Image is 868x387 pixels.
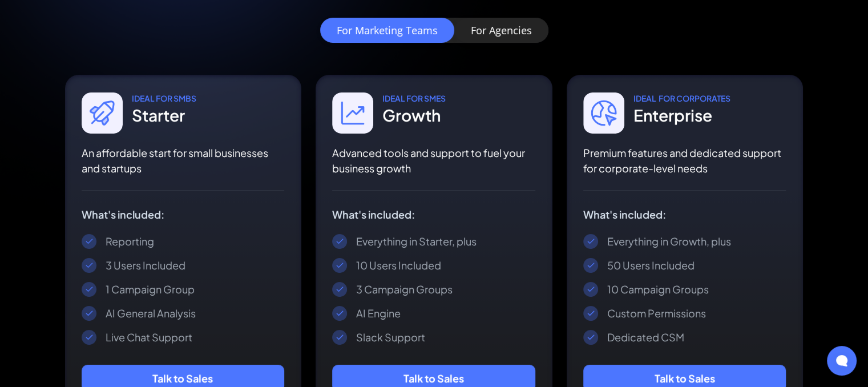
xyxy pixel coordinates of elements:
div: Reporting [106,235,154,248]
div: 10 Campaign Groups [607,283,709,296]
div: Dedicated CSM [607,330,684,344]
div: Slack Support [356,330,425,344]
div: What's included: [332,209,535,220]
div: What's included: [583,209,786,220]
div: Everything in Starter, plus [356,235,477,248]
div: Growth [382,104,446,127]
div: 1 Campaign Group [106,283,195,296]
div: AI General Analysis [106,307,196,320]
div: Custom Permissions [607,307,706,320]
p: An affordable start for small businesses and startups [82,145,285,176]
p: Premium features and dedicated support for corporate-level needs [583,145,786,176]
div: IDEAL For CORPORATES [633,92,730,104]
div: Live Chat Support [106,330,192,344]
div: 50 Users Included [607,259,695,272]
div: 3 Users Included [106,259,185,272]
div: What's included: [82,209,285,220]
div: For Marketing Teams [337,25,438,36]
div: IDEAL For SmbS [132,92,196,104]
div: 10 Users Included [356,259,441,272]
div: AI Engine [356,307,401,320]
div: Everything in Growth, plus [607,235,731,248]
div: Starter [132,104,196,127]
div: IDEAL For SMes [382,92,446,104]
div: For Agencies [471,25,532,36]
div: 3 Campaign Groups [356,283,453,296]
div: Enterprise [633,104,730,127]
p: Advanced tools and support to fuel your business growth [332,145,535,176]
